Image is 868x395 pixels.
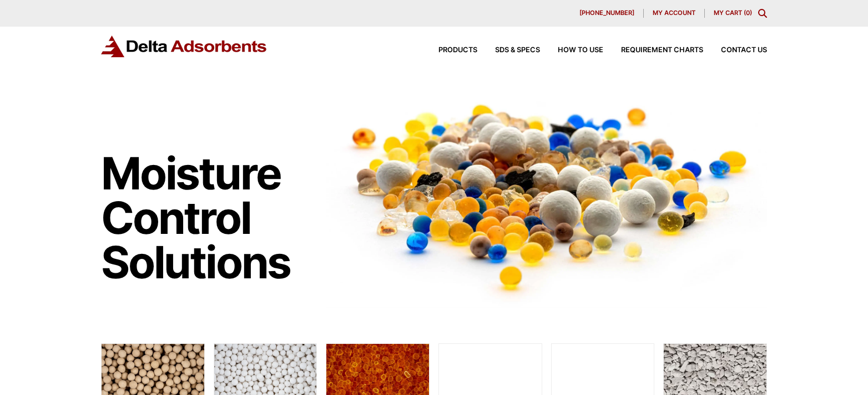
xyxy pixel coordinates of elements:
span: How to Use [558,47,603,54]
span: Contact Us [721,47,767,54]
span: 0 [746,9,750,17]
a: [PHONE_NUMBER] [571,9,644,18]
a: My Cart (0) [714,9,752,17]
a: Products [421,47,477,54]
span: Products [438,47,477,54]
img: Delta Adsorbents [101,36,268,57]
span: My account [653,10,695,16]
div: Toggle Modal Content [758,9,767,18]
a: My account [644,9,705,18]
img: Image [326,84,767,308]
a: Contact Us [703,47,767,54]
h1: Moisture Control Solutions [101,151,315,284]
a: How to Use [540,47,603,54]
a: SDS & SPECS [477,47,540,54]
span: [PHONE_NUMBER] [579,10,634,16]
a: Requirement Charts [603,47,703,54]
span: SDS & SPECS [495,47,540,54]
span: Requirement Charts [621,47,703,54]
